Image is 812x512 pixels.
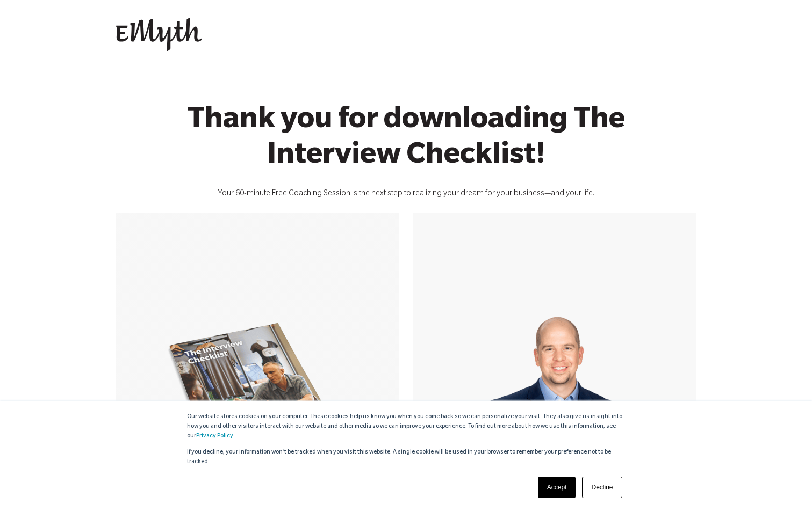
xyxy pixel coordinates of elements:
[187,448,626,467] p: If you decline, your information won’t be tracked when you visit this website. A single cookie wi...
[218,190,594,199] span: Your 60-minute Free Coaching Session is the next step to realizing your dream for your business—a...
[187,412,626,441] p: Our website stores cookies on your computer. These cookies help us know you when you come back so...
[196,433,233,440] a: Privacy Policy
[582,477,622,498] a: Decline
[164,312,351,499] img: e-myth interview checklist hire the right people
[116,18,202,52] img: EMyth
[148,105,664,175] h1: Thank you for downloading The Interview Checklist!
[538,477,576,498] a: Accept
[477,296,632,435] img: Smart-business-coach.png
